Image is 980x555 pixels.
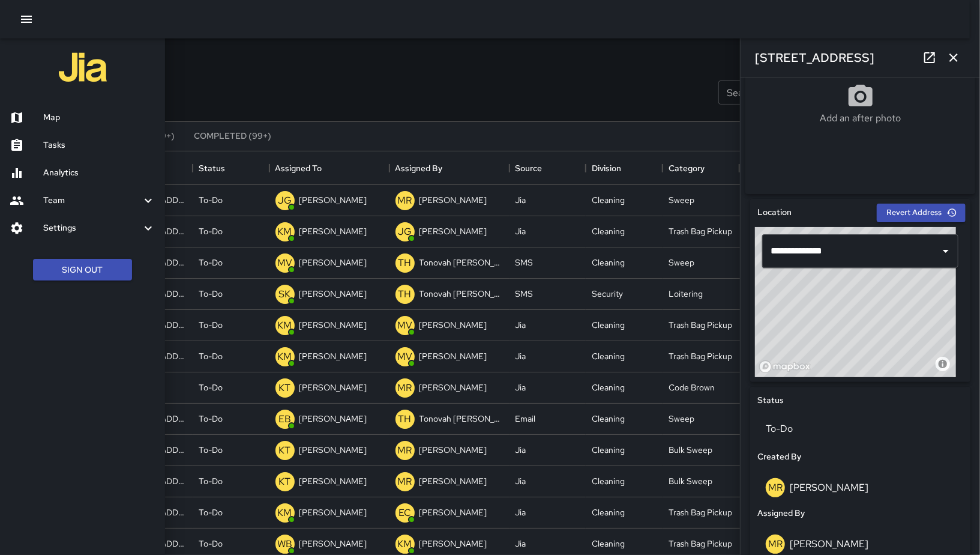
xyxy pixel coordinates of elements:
img: jia-logo [59,43,107,91]
button: Sign Out [33,259,132,281]
h6: Map [43,111,155,124]
h6: Settings [43,222,141,235]
h6: Team [43,194,141,207]
h6: Analytics [43,166,155,180]
h6: Tasks [43,139,155,152]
